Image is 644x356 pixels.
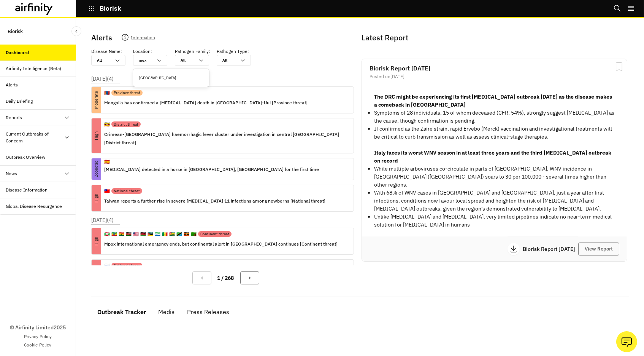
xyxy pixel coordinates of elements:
div: Reports [6,114,22,121]
div: Press Releases [187,306,229,318]
p: Province threat [114,90,140,96]
p: High [79,131,114,140]
button: View Report [578,243,619,255]
p: 🇺🇬 [104,121,110,128]
p: [DATE] ( 4 ) [91,216,114,224]
div: Media [158,306,175,318]
p: Continent threat [200,231,229,237]
button: Search [614,2,621,15]
p: 1 / 268 [217,274,234,282]
p: 🇲🇼 [140,231,146,238]
p: 🇹🇬 [169,231,175,238]
div: [GEOGRAPHIC_DATA] [139,75,203,81]
p: 🇲🇿 [148,231,153,238]
div: Daily Briefing [6,98,33,105]
p: Pathogen Type : [217,48,249,55]
p: Alerts [91,32,112,43]
p: National threat [114,188,140,194]
p: Taiwan reports a further rise in severe [MEDICAL_DATA] 11 infections among newborns [National thr... [104,197,325,205]
p: Pathogen Family : [175,48,210,55]
p: Mongolia has confirmed a [MEDICAL_DATA] death in [GEOGRAPHIC_DATA]-Uul [Province threat] [104,99,308,107]
a: Privacy Policy [24,333,52,340]
p: 🇹🇼 [104,188,110,195]
div: Outbreak Tracker [97,306,146,318]
div: Global Disease Resurgence [6,203,62,210]
p: 🇰🇪 [126,231,132,238]
p: Information [131,34,155,44]
button: Previous Page [192,271,211,284]
p: [DATE] ( 4 ) [91,75,114,83]
p: [MEDICAL_DATA] detected in a horse in [GEOGRAPHIC_DATA], [GEOGRAPHIC_DATA] for the first time [104,165,319,174]
div: Outbreak Overview [6,154,46,161]
div: Posted on [DATE] [370,74,619,79]
p: © Airfinity Limited 2025 [10,324,66,332]
button: Biorisk [88,2,121,15]
button: Ask our analysts [616,331,637,352]
p: 🇿🇲 [191,231,197,238]
h2: Biorisk Report [DATE] [370,65,619,71]
p: 🇸🇳 [162,231,168,238]
p: Biorisk Report [DATE] [523,246,578,252]
p: 🇲🇳 [104,89,110,96]
div: Airfinity Intelligence (Beta) [6,65,62,72]
p: Unlike [MEDICAL_DATA] and [MEDICAL_DATA], very limited pipelines indicate no near-term medical so... [374,213,615,229]
div: Current Outbreaks of Concern [6,131,64,144]
div: Disease Information [6,187,48,193]
p: With 68% of WNV cases in [GEOGRAPHIC_DATA] and [GEOGRAPHIC_DATA], just a year after first infecti... [374,189,615,213]
p: While multiple arboviruses co-circulate in parts of [GEOGRAPHIC_DATA], WNV incidence in [GEOGRAPH... [374,165,615,189]
p: 🇷🇺 [104,262,110,269]
p: Disease Name : [91,48,122,55]
p: If confirmed as the Zaire strain, rapid Ervebo (Merck) vaccination and investigational treatments... [374,125,615,141]
p: 🇧🇮 [104,231,110,238]
svg: Bookmark Report [614,62,624,72]
p: 🇹🇿 [176,231,182,238]
p: 🇪🇹 [111,231,117,238]
p: 🇪🇸 [104,158,110,165]
p: District threat [114,121,138,127]
p: 🇸🇱 [155,231,160,238]
button: Close Sidebar [71,26,81,36]
p: Moderate [83,95,109,105]
div: News [6,170,17,177]
p: Latest Report [362,32,626,43]
p: National threat [114,263,140,268]
strong: Italy faces its worst WNV season in at least three years and the third [MEDICAL_DATA] outbreak on... [374,149,611,164]
p: Location : [133,48,152,55]
p: Crimean-[GEOGRAPHIC_DATA] haemorrhagic fever cluster under investigation in central [GEOGRAPHIC_D... [104,130,347,147]
strong: The DRC might be experiencing its first [MEDICAL_DATA] outbreak [DATE] as the disease makes a com... [374,93,612,108]
p: Biorisk [8,24,23,38]
a: Cookie Policy [24,342,52,348]
button: Next Page [240,271,259,284]
p: 🇱🇷 [133,231,139,238]
p: Symptoms of 28 individuals, 15 of whom deceased (CFR: 54%), strongly suggest [MEDICAL_DATA] as th... [374,109,615,125]
p: Mpox international emergency ends, but continental alert in [GEOGRAPHIC_DATA] continues [Continen... [104,240,338,248]
p: 🇺🇬 [184,231,189,238]
p: High [83,236,109,246]
p: Biorisk [100,5,121,12]
div: Alerts [6,81,18,88]
p: 🇬🇭 [119,231,124,238]
div: Dashboard [6,49,29,56]
p: High [83,193,109,203]
p: Zoonotic [86,164,107,174]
